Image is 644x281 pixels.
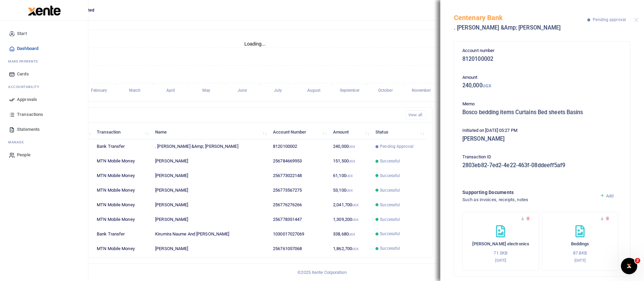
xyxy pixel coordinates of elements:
[462,162,622,169] h5: 2803eb82-7ed2-4e22-463f-08ddeeff5af9
[17,45,38,52] span: Dashboard
[462,154,622,161] p: Transaction ID
[621,258,637,274] iframe: Intercom live chat
[542,212,619,271] div: Beddings
[346,189,353,192] small: UGX
[93,241,151,256] td: MTN Mobile Money
[151,125,269,139] th: Name: activate to sort column ascending
[340,88,360,93] tspan: September
[462,212,539,271] div: Bhavya electronics
[352,247,358,251] small: UGX
[329,154,372,169] td: 151,500
[274,88,282,93] tspan: July
[378,88,393,93] tspan: October
[17,96,37,103] span: Approvals
[412,88,431,93] tspan: November
[269,169,329,183] td: 256773022148
[269,139,329,154] td: 8120100002
[329,241,372,256] td: 1,862,700
[462,136,622,142] h5: [PERSON_NAME]
[151,212,269,227] td: [PERSON_NAME]
[307,88,321,93] tspan: August
[269,198,329,212] td: 256776276266
[346,174,353,178] small: UGX
[17,30,27,37] span: Start
[380,173,400,179] span: Successful
[5,56,82,67] li: M
[269,183,329,198] td: 256773567275
[5,26,82,41] a: Start
[269,125,329,139] th: Account Number: activate to sort column ascending
[93,139,151,154] td: Bank Transfer
[269,241,329,256] td: 256761057068
[17,71,29,77] span: Cards
[380,202,400,208] span: Successful
[93,154,151,169] td: MTN Mobile Money
[462,189,594,196] h4: Supporting Documents
[380,216,400,223] span: Successful
[93,227,151,241] td: Bank Transfer
[462,56,622,63] h5: 8120100002
[244,41,266,47] text: Loading...
[352,218,358,222] small: UGX
[329,227,372,241] td: 338,680
[380,245,400,251] span: Successful
[151,169,269,183] td: [PERSON_NAME]
[17,111,43,118] span: Transactions
[32,111,400,119] h4: Recent Transactions
[151,154,269,169] td: [PERSON_NAME]
[151,227,269,241] td: Kirumira Naume And [PERSON_NAME]
[462,47,622,54] p: Account number
[329,169,372,183] td: 61,100
[462,127,622,134] p: Initiated on [DATE] 05:27 PM
[349,159,355,163] small: UGX
[5,82,82,92] li: Ac
[166,88,175,93] tspan: April
[549,241,611,247] h6: Beddings
[606,193,613,198] span: Add
[495,258,506,263] small: [DATE]
[462,109,622,116] h5: Bosco bedding items Curtains Bed sheets Basins
[454,14,587,22] h5: Centenary Bank
[269,154,329,169] td: 256784669953
[329,198,372,212] td: 2,041,700
[5,92,82,107] a: Approvals
[269,212,329,227] td: 256778351447
[27,7,61,13] a: logo-small logo-large logo-large
[349,145,355,148] small: UGX
[93,198,151,212] td: MTN Mobile Money
[93,125,151,139] th: Transaction: activate to sort column ascending
[91,88,107,93] tspan: February
[634,18,639,22] button: Close
[5,67,82,82] a: Cards
[238,88,247,93] tspan: June
[405,110,427,120] a: View all
[462,196,594,204] h4: Such as invoices, receipts, notes
[462,82,622,89] h5: 240,000
[372,125,427,139] th: Status: activate to sort column ascending
[380,143,413,150] span: Pending Approval
[28,5,61,16] img: logo-large
[549,250,611,257] p: 87.8KB
[380,187,400,193] span: Successful
[380,231,400,237] span: Successful
[462,74,622,81] p: Amount
[93,183,151,198] td: MTN Mobile Money
[470,250,532,257] p: 71.5KB
[151,183,269,198] td: [PERSON_NAME]
[5,107,82,122] a: Transactions
[600,193,614,198] a: Add
[13,84,39,89] span: countability
[482,83,491,88] small: UGX
[202,88,210,93] tspan: May
[5,147,82,162] a: People
[93,212,151,227] td: MTN Mobile Money
[17,126,40,133] span: Statements
[329,212,372,227] td: 1,309,200
[5,41,82,56] a: Dashboard
[635,258,640,263] span: 2
[5,137,82,147] li: M
[12,59,38,64] span: ake Payments
[93,169,151,183] td: MTN Mobile Money
[380,158,400,164] span: Successful
[129,88,141,93] tspan: March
